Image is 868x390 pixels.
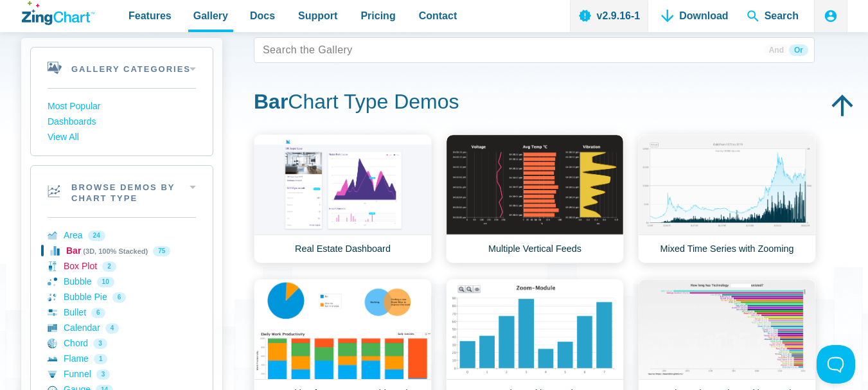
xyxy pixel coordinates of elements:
h2: Browse Demos By Chart Type [31,166,213,217]
h2: Gallery Categories [31,48,213,88]
span: Or [789,44,808,56]
h1: Chart Type Demos [254,89,815,118]
a: View All [48,130,196,145]
span: Support [298,7,337,24]
iframe: Toggle Customer Support [817,345,855,384]
span: And [764,44,789,56]
a: Multiple Vertical Feeds [446,134,624,263]
span: Contact [419,7,457,24]
a: Real Estate Dashboard [254,134,432,263]
a: Most Popular [48,99,196,114]
span: Gallery [193,7,228,24]
span: Pricing [360,7,395,24]
a: ZingChart Logo. Click to return to the homepage [22,1,94,25]
a: Dashboards [48,114,196,130]
span: Docs [250,7,275,24]
strong: Bar [254,90,288,113]
span: Features [128,7,172,24]
a: Mixed Time Series with Zooming [638,134,816,263]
